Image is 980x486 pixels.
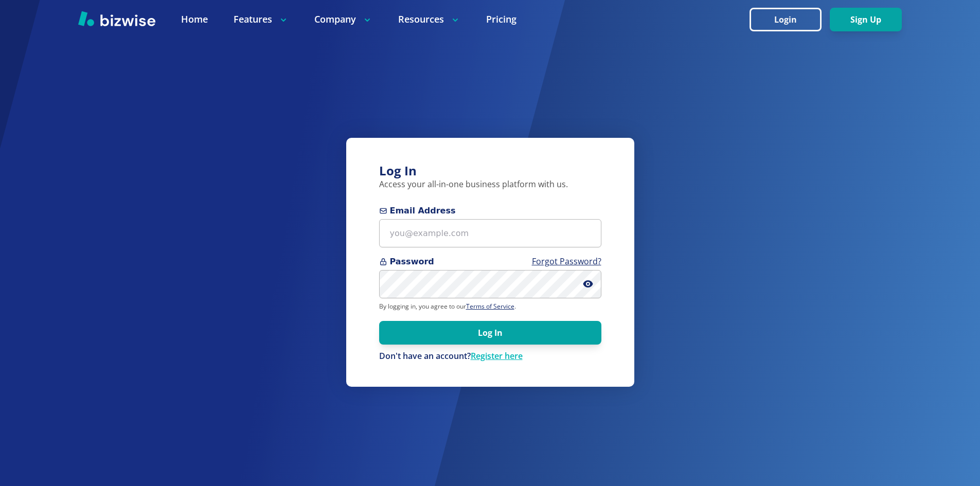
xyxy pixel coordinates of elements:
[830,8,902,31] button: Sign Up
[750,8,822,31] button: Login
[379,179,601,190] p: Access your all-in-one business platform with us.
[379,205,601,217] span: Email Address
[486,13,516,26] a: Pricing
[750,15,830,25] a: Login
[314,13,372,26] p: Company
[379,321,601,345] button: Log In
[379,351,601,362] div: Don't have an account?Register here
[181,13,208,26] a: Home
[398,13,460,26] p: Resources
[379,351,601,362] p: Don't have an account?
[830,15,902,25] a: Sign Up
[379,256,601,268] span: Password
[78,11,155,26] img: Bizwise Logo
[466,302,514,311] a: Terms of Service
[379,219,601,247] input: you@example.com
[532,256,601,267] a: Forgot Password?
[379,302,601,311] p: By logging in, you agree to our .
[471,350,523,362] a: Register here
[234,13,289,26] p: Features
[379,163,601,179] h3: Log In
